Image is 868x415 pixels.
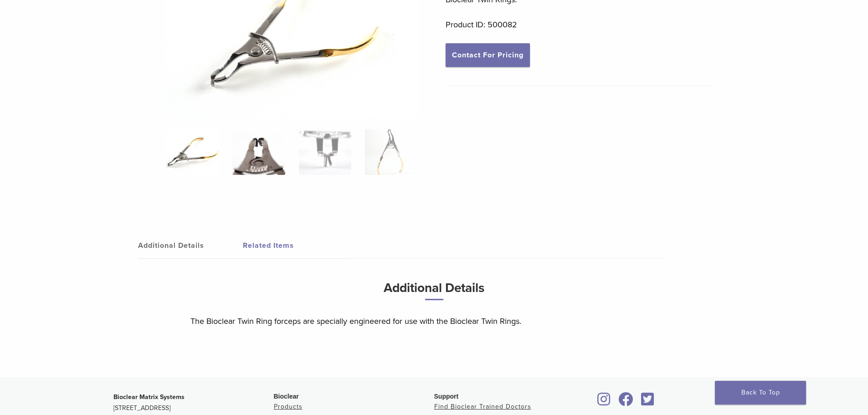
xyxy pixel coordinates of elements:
[274,393,299,400] span: Bioclear
[299,129,351,175] img: TwinRing Forceps (C12) - Image 3
[138,233,243,258] a: Additional Details
[243,233,348,258] a: Related Items
[715,381,806,405] a: Back To Top
[190,277,678,307] h3: Additional Details
[113,393,185,401] strong: Bioclear Matrix Systems
[434,393,459,400] span: Support
[232,129,285,175] img: TwinRing Forceps (C12) - Image 2
[365,129,417,175] img: TwinRing Forceps (C12) - Image 4
[638,398,657,407] a: Bioclear
[616,398,637,407] a: Bioclear
[166,129,219,175] img: TwinRing-Forceps-1-e1548842762567-324x324.jpg
[595,398,614,407] a: Bioclear
[446,43,530,67] a: Contact For Pricing
[190,314,678,328] p: The Bioclear Twin Ring forceps are specially engineered for use with the Bioclear Twin Rings.
[434,403,531,410] a: Find Bioclear Trained Doctors
[274,403,303,410] a: Products
[446,18,714,31] p: Product ID: 500082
